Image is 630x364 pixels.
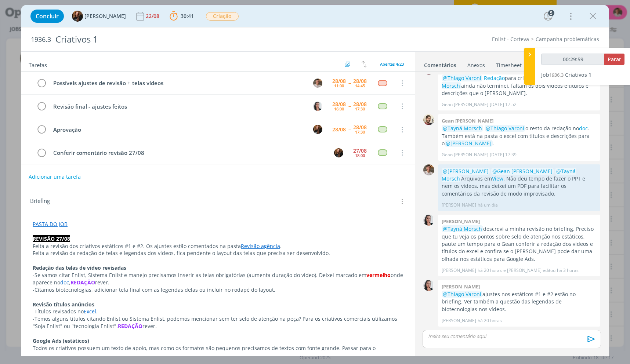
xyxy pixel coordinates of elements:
[206,12,239,21] span: Criação
[353,125,367,130] div: 28/08
[312,101,323,112] button: C
[33,337,89,344] strong: Google Ads (estáticos)
[33,315,403,330] p: -Temos alguns títulos citando Enlist ou Sistema Enlist, podemos mencionar sem ter selo de atenção...
[52,30,359,48] div: Criativos 1
[442,117,493,124] b: Gean [PERSON_NAME]
[446,140,492,147] span: @[PERSON_NAME]
[353,79,367,84] div: 28/08
[442,317,476,324] p: [PERSON_NAME]
[443,291,481,298] span: @Thiago Varoni
[353,148,367,153] div: 27/08
[492,168,553,175] span: @Gean [PERSON_NAME]
[21,5,609,356] div: dialog
[353,102,367,107] div: 28/08
[608,56,621,63] span: Parar
[50,125,306,134] div: Aprovação
[548,10,554,16] div: 5
[423,215,434,226] img: C
[484,74,505,81] a: Redação
[442,74,587,89] span: @Tayná Morsch
[442,74,597,97] p: para criativos estão aqui. ainda não terminei, faltam os dois vídeos e títulos e descrições que o...
[536,36,599,43] a: Campanha problemáticas
[313,102,322,111] img: C
[84,308,96,315] a: Excel
[30,197,50,206] span: Briefing
[33,235,70,242] strong: REVISÃO 27/08
[424,58,457,69] a: Comentários
[334,148,343,157] img: T
[496,58,522,69] a: Timesheet
[541,71,591,78] a: Job1936.3Criativos 1
[442,168,576,182] span: @Tayná Morsch
[33,243,403,250] p: Feita a revisão dos criativos estáticos #1 e #2. Os ajustes estão comentados na pasta .
[241,243,280,250] a: Revisão agência
[442,101,488,108] p: Gean [PERSON_NAME]
[557,267,579,274] span: há 3 horas
[312,124,323,135] button: T
[33,345,403,359] p: Todos os criativos possuem um texto de apoio, mas como os formatos são pequenos precisamos de tex...
[492,175,503,182] a: View
[313,79,322,88] img: T
[362,61,367,68] img: arrow-down-up.svg
[31,36,51,44] span: 1936.3
[380,61,404,67] span: Abertas 4/23
[355,107,365,111] div: 17:30
[332,79,346,84] div: 28/08
[442,291,597,313] p: ajustes nos estáticos #1 e #2 estão no briefing. Ver também a questão das legendas de biotecnolog...
[33,308,403,315] p: -Títulos revisados no .
[490,152,517,158] span: [DATE] 17:39
[478,317,502,324] span: há 20 horas
[334,107,344,111] div: 16:00
[33,272,403,286] p: -Se vamos citar Enlist, Sistema Enlist e manejo precisamos inserir as telas obrigatórias (aumenta...
[33,221,68,227] a: PASTA DO JOB
[72,11,126,22] button: T[PERSON_NAME]
[72,11,83,22] img: T
[355,130,365,134] div: 17:30
[604,54,624,65] button: Parar
[33,301,94,308] strong: Revisão títulos anúncios
[332,102,346,107] div: 28/08
[565,71,591,78] span: Criativos 1
[50,102,306,111] div: Revisão final - ajustes feitos
[142,323,157,330] span: rever.
[442,202,476,208] p: [PERSON_NAME]
[355,153,365,157] div: 18:00
[442,225,597,263] p: descrevi a minha revisão no briefing. Preciso que tu veja os pontos sobre selo de atenção nos est...
[443,168,489,175] span: @[PERSON_NAME]
[348,103,351,109] span: --
[334,84,344,88] div: 11:00
[443,74,481,81] span: @Thiago Varoni
[348,127,351,132] span: --
[33,250,403,257] p: Feita a revisão da redação de telas e legendas dos vídeos, fica pendente o layout das telas que p...
[442,168,597,198] p: Arquivos em . Não deu tempo de fazer o PPT e nem os vídeos, mas deixei um PDF para facilitar os c...
[30,10,64,23] button: Concluir
[579,125,588,132] a: doc
[486,125,524,132] span: @Thiago Varoni
[146,14,161,19] div: 22/08
[33,286,403,294] p: -Citamos biotecnologias, adicionar tela final com as legendas delas ou incluir no rodapé do layout.
[168,10,196,22] button: 30:41
[549,72,564,78] span: 1936.3
[118,323,142,330] strong: REDAÇÃO
[423,164,434,175] img: T
[29,60,47,69] span: Tarefas
[492,36,529,43] a: Enlist - Corteva
[50,79,306,88] div: Possíveis ajustes de revisão + telas vídeos
[423,114,434,125] img: G
[478,202,498,208] span: há um dia
[36,13,59,19] span: Concluir
[442,152,488,158] p: Gean [PERSON_NAME]
[442,267,476,274] p: [PERSON_NAME]
[333,147,344,158] button: T
[467,62,485,69] div: Anexos
[84,14,126,19] span: [PERSON_NAME]
[28,170,81,183] button: Adicionar uma tarefa
[478,267,502,274] span: há 20 horas
[313,125,322,134] img: T
[542,10,554,22] button: 5
[332,127,346,132] div: 28/08
[181,12,194,19] span: 30:41
[366,272,391,279] strong: vermelho
[312,77,323,88] button: T
[70,279,95,286] strong: REDAÇÃO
